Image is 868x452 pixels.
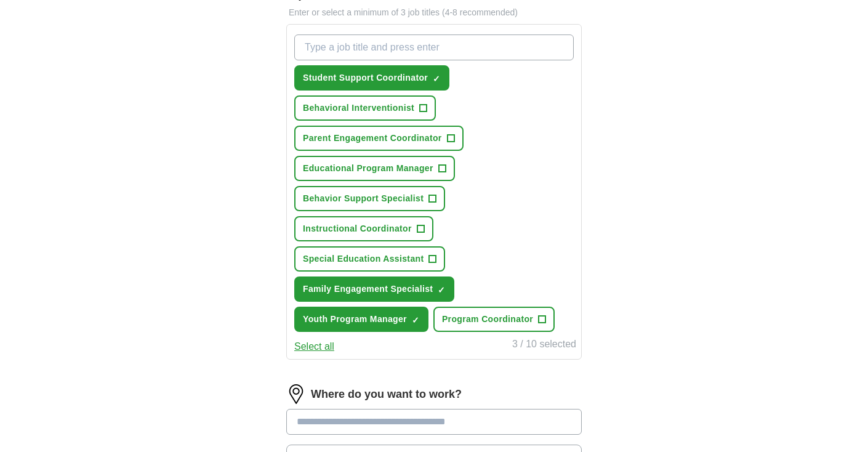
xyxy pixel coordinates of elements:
span: ✓ [438,285,445,295]
span: Instructional Coordinator [303,222,412,235]
input: Type a job title and press enter [294,34,574,60]
button: Youth Program Manager✓ [294,307,428,332]
p: Enter or select a minimum of 3 job titles (4-8 recommended) [286,6,582,19]
div: 3 / 10 selected [512,337,576,354]
span: Behavioral Interventionist [303,102,414,115]
span: Parent Engagement Coordinator [303,132,442,145]
button: Program Coordinator [433,307,555,332]
span: Special Education Assistant [303,252,424,265]
button: Special Education Assistant [294,246,445,272]
span: Family Engagement Specialist [303,283,433,296]
button: Parent Engagement Coordinator [294,126,464,151]
button: Behavior Support Specialist [294,186,445,211]
label: Where do you want to work? [311,386,462,403]
span: Behavior Support Specialist [303,192,424,205]
button: Educational Program Manager [294,156,455,181]
img: location.png [286,384,306,404]
button: Instructional Coordinator [294,216,433,241]
span: ✓ [433,74,440,84]
span: Youth Program Manager [303,313,407,326]
button: Behavioral Interventionist [294,95,436,121]
span: Program Coordinator [442,313,533,326]
span: Student Support Coordinator [303,71,428,84]
span: ✓ [412,315,419,325]
button: Family Engagement Specialist✓ [294,276,454,302]
span: Educational Program Manager [303,162,433,175]
button: Select all [294,339,334,354]
button: Student Support Coordinator✓ [294,65,449,91]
